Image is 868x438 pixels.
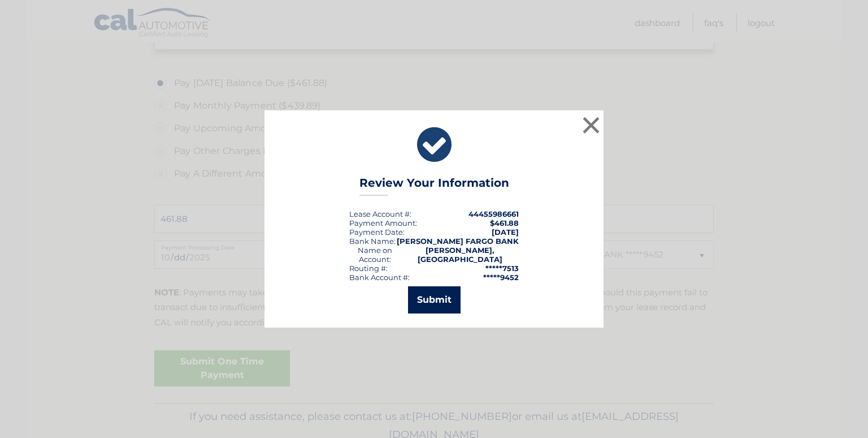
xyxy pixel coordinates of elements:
[349,264,388,273] div: Routing #:
[397,237,519,246] strong: [PERSON_NAME] FARGO BANK
[580,114,602,136] button: ×
[490,218,519,227] span: $461.88
[349,237,396,246] div: Bank Name:
[349,246,401,264] div: Name on Account:
[408,286,461,314] button: Submit
[418,246,502,264] strong: [PERSON_NAME], [GEOGRAPHIC_DATA]
[468,209,519,218] strong: 44455986661
[349,273,410,282] div: Bank Account #:
[349,209,411,218] div: Lease Account #:
[349,227,405,237] div: :
[492,227,519,237] span: [DATE]
[359,176,509,196] h3: Review Your Information
[349,227,403,237] span: Payment Date
[349,218,417,227] div: Payment Amount:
